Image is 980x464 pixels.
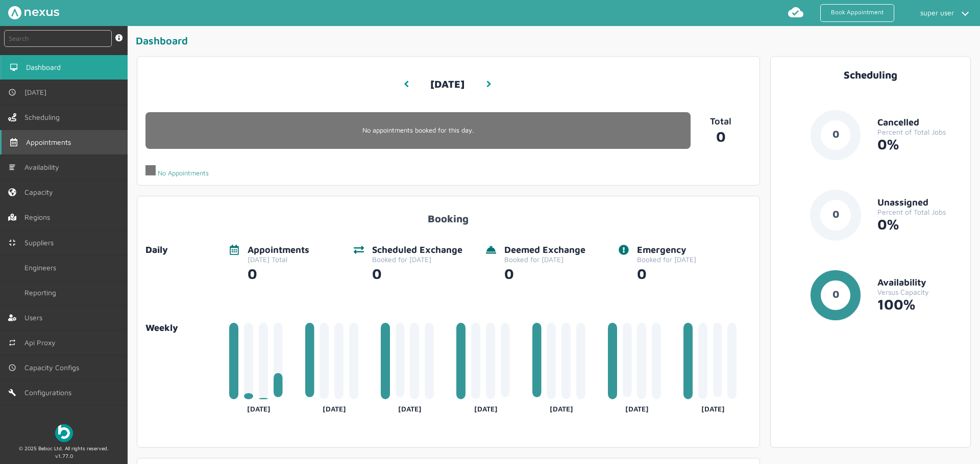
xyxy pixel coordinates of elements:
a: 0 [691,126,751,145]
img: md-repeat.svg [8,339,16,347]
div: Booked for [DATE] [372,255,462,264]
div: Unassigned [877,197,962,208]
input: Search by: Ref, PostCode, MPAN, MPRN, Account, Customer [4,30,112,47]
div: [DATE] [229,401,288,413]
div: Daily [145,245,221,255]
div: Deemed Exchange [504,245,585,255]
span: Reporting [24,289,60,297]
img: md-time.svg [8,88,16,96]
div: Dashboard [136,34,976,51]
div: [DATE] [381,401,439,413]
div: No Appointments [145,165,209,177]
div: Percent of Total Jobs [877,128,962,136]
div: [DATE] [608,401,667,413]
img: md-time.svg [8,364,16,372]
div: [DATE] [456,401,515,413]
span: Capacity [24,188,57,196]
img: Nexus [8,6,59,19]
div: Scheduled Exchange [372,245,462,255]
img: user-left-menu.svg [8,314,16,322]
div: Percent of Total Jobs [877,208,962,216]
div: 0 [637,264,696,282]
div: Scheduling [779,69,963,81]
span: Configurations [24,389,76,397]
img: md-cloud-done.svg [788,4,804,20]
text: 0 [832,128,839,140]
div: Booking [145,204,751,224]
div: Emergency [637,245,696,255]
div: [DATE] [532,401,591,413]
div: Versus Capacity [877,288,962,296]
a: 0CancelledPercent of Total Jobs0% [779,110,963,177]
text: 0 [832,288,839,300]
span: Regions [24,213,54,221]
img: md-people.svg [8,264,16,272]
img: appointments-left-menu.svg [10,138,18,146]
span: Suppliers [24,239,58,247]
a: Weekly [145,323,221,333]
span: Users [24,314,46,322]
p: No appointments booked for this day. [145,126,691,134]
span: Dashboard [26,63,65,71]
text: 0 [832,208,839,220]
img: md-list.svg [8,163,16,171]
img: md-build.svg [8,389,16,397]
img: md-book.svg [8,289,16,297]
div: Booked for [DATE] [504,255,585,264]
img: md-contract.svg [8,239,16,247]
span: Availability [24,163,63,171]
div: 0% [877,136,962,152]
span: Capacity Configs [24,364,83,372]
h3: [DATE] [430,70,464,98]
div: [DATE] [683,401,742,413]
img: Beboc Logo [55,424,73,442]
span: Api Proxy [24,339,60,347]
span: Scheduling [24,113,64,121]
div: [DATE] [305,401,364,413]
div: Appointments [248,245,309,255]
div: Cancelled [877,117,962,128]
div: 0 [504,264,585,282]
img: regions.left-menu.svg [8,213,16,221]
span: [DATE] [24,88,51,96]
img: md-desktop.svg [10,63,18,71]
span: Engineers [24,264,60,272]
div: 0 [372,264,462,282]
img: capacity-left-menu.svg [8,188,16,196]
div: Booked for [DATE] [637,255,696,264]
span: Appointments [26,138,75,146]
div: 100% [877,296,962,313]
div: Availability [877,277,962,288]
img: scheduling-left-menu.svg [8,113,16,121]
div: [DATE] Total [248,255,309,264]
a: Book Appointment [820,4,894,22]
div: 0% [877,216,962,233]
p: Total [691,116,751,127]
div: 0 [248,264,309,282]
a: 0UnassignedPercent of Total Jobs0% [779,190,963,257]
